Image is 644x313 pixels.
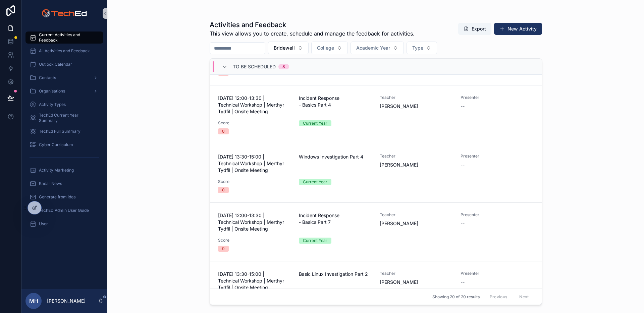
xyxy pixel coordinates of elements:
[461,271,533,276] span: Presenter
[380,95,452,100] span: Teacher
[351,42,404,54] button: Select Button
[218,95,291,115] span: [DATE] 12:00-13:30 | Technical Workshop | Merthyr Tydfil | Onsite Meeting
[233,63,276,70] span: To Be Scheduled
[25,45,103,57] a: All Activities and Feedback
[461,95,533,100] span: Presenter
[461,220,465,227] span: --
[29,297,38,305] span: MH
[25,99,103,111] a: Activity Types
[47,298,86,304] p: [PERSON_NAME]
[274,45,295,51] span: Bridewell
[210,20,415,29] h1: Activities and Feedback
[432,294,480,300] span: Showing 20 of 20 results
[25,72,103,84] a: Contacts
[356,45,390,51] span: Academic Year
[25,139,103,151] a: Cyber Curriculum
[210,85,542,144] a: [DATE] 12:00-13:30 | Technical Workshop | Merthyr Tydfil | Onsite MeetingIncident Response - Basi...
[461,162,465,168] span: --
[25,32,103,44] a: Current Activities and Feedback
[303,120,327,126] div: Current Year
[39,142,73,147] span: Cyber Curriculum
[42,8,87,19] img: App logo
[21,27,107,239] div: scrollable content
[412,45,423,51] span: Type
[25,178,103,190] a: Radar News
[380,162,452,168] span: [PERSON_NAME]
[222,246,225,252] div: 0
[39,32,97,43] span: Current Activities and Feedback
[210,144,542,202] a: [DATE] 13:30-15:00 | Technical Workshop | Merthyr Tydfil | Onsite MeetingWindows Investigation Pa...
[380,103,452,110] span: [PERSON_NAME]
[380,271,452,276] span: Teacher
[218,212,291,232] span: [DATE] 12:00-13:30 | Technical Workshop | Merthyr Tydfil | Onsite Meeting
[380,212,452,217] span: Teacher
[25,164,103,176] a: Activity Marketing
[494,23,542,35] button: New Activity
[461,279,465,286] span: --
[39,88,65,94] span: Organisations
[299,95,372,108] span: Incident Response - Basics Part 4
[311,42,348,54] button: Select Button
[458,23,491,35] button: Export
[39,194,76,200] span: Generate from idea
[303,238,327,244] div: Current Year
[25,58,103,70] a: Outlook Calendar
[25,85,103,97] a: Organisations
[380,220,452,227] span: [PERSON_NAME]
[25,191,103,203] a: Generate from idea
[39,181,62,186] span: Radar News
[380,153,452,159] span: Teacher
[210,202,542,261] a: [DATE] 12:00-13:30 | Technical Workshop | Merthyr Tydfil | Onsite MeetingIncident Response - Basi...
[218,271,291,291] span: [DATE] 13:30-15:00 | Technical Workshop | Merthyr Tydfil | Onsite Meeting
[25,125,103,137] a: TechEd Full Summary
[299,212,372,226] span: Incident Response - Basics Part 7
[210,29,415,38] span: This view allows you to create, schedule and manage the feedback for activities.
[39,62,72,67] span: Outlook Calendar
[39,48,90,54] span: All Activities and Feedback
[461,212,533,217] span: Presenter
[317,45,334,51] span: College
[39,75,56,80] span: Contacts
[218,238,291,243] span: Score
[39,102,66,107] span: Activity Types
[461,153,533,159] span: Presenter
[25,218,103,230] a: User
[299,271,372,277] span: Basic Linux Investigation Part 2
[268,42,309,54] button: Select Button
[218,153,291,174] span: [DATE] 13:30-15:00 | Technical Workshop | Merthyr Tydfil | Onsite Meeting
[222,187,225,193] div: 0
[218,179,291,184] span: Score
[461,103,465,110] span: --
[218,120,291,126] span: Score
[25,112,103,124] a: TechEd Current Year Summary
[299,153,372,160] span: Windows Investigation Part 4
[407,42,437,54] button: Select Button
[39,221,48,227] span: User
[282,64,285,69] div: 8
[25,204,103,216] a: TechED Admin User Guide
[303,179,327,185] div: Current Year
[39,129,80,134] span: TechEd Full Summary
[39,168,74,173] span: Activity Marketing
[39,208,89,213] span: TechED Admin User Guide
[39,113,97,123] span: TechEd Current Year Summary
[380,279,452,286] span: [PERSON_NAME]
[222,128,225,134] div: 0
